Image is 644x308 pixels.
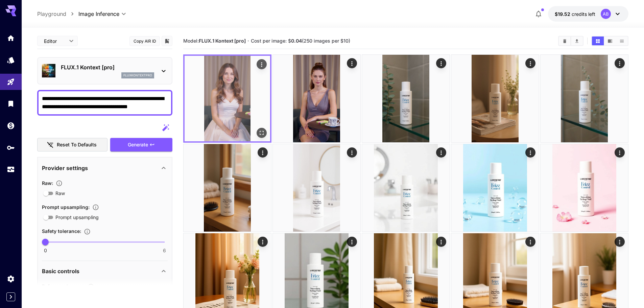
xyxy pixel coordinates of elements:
[347,58,357,68] div: Actions
[548,6,628,22] button: $19.5238AB
[7,56,15,64] div: Models
[37,138,108,152] button: Reset to defaults
[615,147,625,158] div: Actions
[37,10,78,18] nav: breadcrumb
[42,180,53,186] span: Raw :
[451,144,539,232] img: 9k=
[247,37,249,45] p: ·
[258,147,268,158] div: Actions
[7,165,15,174] div: Usage
[541,144,628,232] img: 2Q==
[42,164,88,172] p: Provider settings
[559,37,571,45] button: Clear Images
[558,36,583,46] div: Clear ImagesDownload All
[362,144,450,232] img: 9k=
[129,36,160,46] button: Copy AIR ID
[42,228,81,234] span: Safety tolerance :
[555,11,572,17] span: $19.52
[42,263,168,279] div: Basic controls
[6,292,15,301] button: Expand sidebar
[592,37,604,45] button: Show images in grid view
[258,237,268,247] div: Actions
[7,121,15,130] div: Wallet
[7,143,15,152] div: API Keys
[591,36,628,46] div: Show images in grid viewShow images in video viewShow images in list view
[251,38,350,44] span: Cost per image: $ (250 images per $10)
[615,237,625,247] div: Actions
[541,55,628,142] img: 9k=
[44,247,47,254] span: 0
[123,73,152,78] p: fluxkontextpro
[7,34,15,42] div: Home
[53,180,65,187] button: Controls the level of post-processing applied to generated images.
[257,128,267,138] div: Open in fullscreen
[185,56,270,141] img: Z
[525,237,535,247] div: Actions
[525,147,535,158] div: Actions
[42,160,168,176] div: Provider settings
[347,237,357,247] div: Actions
[347,147,357,158] div: Actions
[42,267,79,275] p: Basic controls
[61,63,154,71] p: FLUX.1 Kontext [pro]
[128,141,148,149] span: Generate
[257,59,267,69] div: Actions
[44,38,65,45] span: Editor
[42,61,168,81] div: FLUX.1 Kontext [pro]fluxkontextpro
[81,228,93,235] button: Controls the tolerance level for input and output content moderation. Lower values apply stricter...
[199,38,246,44] b: FLUX.1 Kontext [pro]
[604,37,616,45] button: Show images in video view
[163,247,166,254] span: 6
[525,58,535,68] div: Actions
[78,10,119,18] span: Image Inference
[615,58,625,68] div: Actions
[572,11,595,17] span: credits left
[110,138,172,152] button: Generate
[436,237,446,247] div: Actions
[291,38,302,44] b: 0.04
[362,55,450,142] img: 2Q==
[616,37,628,45] button: Show images in list view
[55,214,99,221] span: Prompt upsampling
[601,9,611,19] div: AB
[184,144,271,232] img: Z
[7,275,15,283] div: Settings
[571,37,583,45] button: Download All
[37,10,66,18] a: Playground
[42,204,90,210] span: Prompt upsampling :
[555,10,595,18] div: $19.5238
[436,58,446,68] div: Actions
[451,55,539,142] img: Z
[55,190,65,197] span: Raw
[183,38,246,44] span: Model:
[436,147,446,158] div: Actions
[273,144,360,232] img: Z
[90,204,102,211] button: Enables automatic enhancement and expansion of the input prompt to improve generation quality and...
[7,78,15,86] div: Playground
[273,55,360,142] img: 2Q==
[164,37,170,45] button: Add to library
[7,99,15,108] div: Library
